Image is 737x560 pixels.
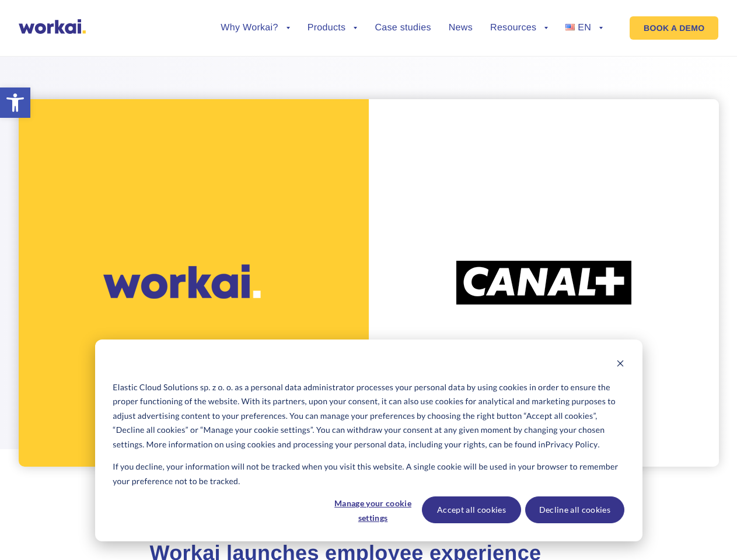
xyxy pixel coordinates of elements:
[565,23,603,33] a: EN
[221,23,289,33] a: Why Workai?
[449,23,473,33] a: News
[630,16,718,40] a: BOOK A DEMO
[422,496,521,523] button: Accept all cookies
[308,23,358,33] a: Products
[95,339,642,541] div: Cookie banner
[546,437,598,452] a: Privacy Policy
[375,23,431,33] a: Case studies
[113,380,624,452] p: Elastic Cloud Solutions sp. z o. o. as a personal data administrator processes your personal data...
[525,496,624,523] button: Decline all cookies
[328,496,418,523] button: Manage your cookie settings
[19,99,719,467] img: Workai launches employee experience platform for CANAL+
[113,460,624,488] p: If you decline, your information will not be tracked when you visit this website. A single cookie...
[490,23,548,33] a: Resources
[578,23,591,33] span: EN
[616,358,624,372] button: Dismiss cookie banner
